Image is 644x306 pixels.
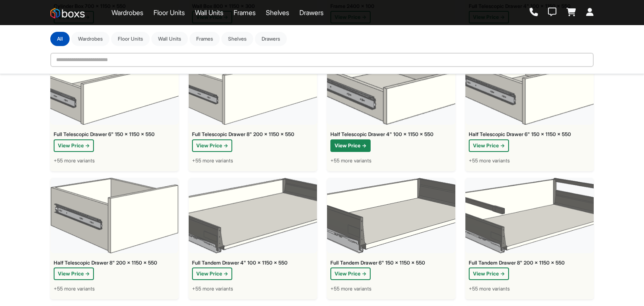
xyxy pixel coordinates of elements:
button: Shelves [221,32,253,46]
button: All [50,32,70,46]
a: Full Tandem Drawer 4" 100 x 1150 x 550Full Tandem Drawer 4" 100 x 1150 x 550View Price →+55 more ... [189,178,317,299]
div: Full Telescopic Drawer 8" 200 x 1150 x 550 [192,131,314,137]
button: View Price → [469,139,509,152]
img: Half Telescopic Drawer 8" 200 x 1150 x 550 [51,178,178,253]
img: Full Tandem Drawer 8" 200 x 1150 x 550 [465,178,594,253]
button: View Price → [192,267,232,280]
div: Half Telescopic Drawer 6" 150 x 1150 x 550 [469,131,590,137]
button: View Price → [54,139,94,152]
button: Wall Units [151,32,188,46]
span: +55 more variants [192,157,233,165]
a: Login [586,8,594,17]
span: +55 more variants [469,157,510,165]
img: Boxs Store logo [50,8,85,18]
a: Half Telescopic Drawer 4" 100 x 1150 x 550Half Telescopic Drawer 4" 100 x 1150 x 550View Price →+... [327,49,455,171]
button: Floor Units [111,32,150,46]
button: Wardrobes [71,32,109,46]
div: Half Telescopic Drawer 8" 200 x 1150 x 550 [54,260,175,266]
a: Full Tandem Drawer 6" 150 x 1150 x 550Full Tandem Drawer 6" 150 x 1150 x 550View Price →+55 more ... [327,178,455,299]
a: Full Telescopic Drawer 6" 150 x 1150 x 550Full Telescopic Drawer 6" 150 x 1150 x 550View Price →+... [50,49,179,171]
button: View Price → [330,139,371,152]
div: Full Tandem Drawer 8" 200 x 1150 x 550 [469,260,590,266]
button: View Price → [192,139,232,152]
div: Full Tandem Drawer 4" 100 x 1150 x 550 [192,260,314,266]
span: +55 more variants [330,285,371,293]
img: Half Telescopic Drawer 4" 100 x 1150 x 550 [327,49,455,125]
button: Drawers [255,32,287,46]
a: Half Telescopic Drawer 8" 200 x 1150 x 550Half Telescopic Drawer 8" 200 x 1150 x 550View Price →+... [50,178,179,299]
div: Full Telescopic Drawer 6" 150 x 1150 x 550 [54,131,175,137]
button: Frames [190,32,220,46]
div: Half Telescopic Drawer 4" 100 x 1150 x 550 [330,131,452,137]
span: +55 more variants [192,285,233,293]
span: +55 more variants [330,157,371,165]
button: View Price → [54,267,94,280]
a: Shelves [266,8,289,18]
span: +55 more variants [54,157,95,165]
a: Frames [234,8,256,18]
a: Wall Units [195,8,223,18]
a: Wardrobes [112,8,143,18]
span: +55 more variants [54,285,95,293]
button: View Price → [469,267,509,280]
img: Full Tandem Drawer 4" 100 x 1150 x 550 [189,178,317,253]
a: Drawers [299,8,324,18]
img: Full Telescopic Drawer 8" 200 x 1150 x 550 [189,49,317,125]
a: Half Telescopic Drawer 6" 150 x 1150 x 550Half Telescopic Drawer 6" 150 x 1150 x 550View Price →+... [465,49,594,171]
a: Full Telescopic Drawer 8" 200 x 1150 x 550Full Telescopic Drawer 8" 200 x 1150 x 550View Price →+... [189,49,317,171]
img: Full Telescopic Drawer 6" 150 x 1150 x 550 [50,49,179,125]
img: Full Tandem Drawer 6" 150 x 1150 x 550 [327,178,455,253]
a: Floor Units [153,8,185,18]
div: Full Tandem Drawer 6" 150 x 1150 x 550 [330,260,452,266]
a: Full Tandem Drawer 8" 200 x 1150 x 550Full Tandem Drawer 8" 200 x 1150 x 550View Price →+55 more ... [465,178,594,299]
button: View Price → [330,267,371,280]
span: +55 more variants [469,285,510,293]
img: Half Telescopic Drawer 6" 150 x 1150 x 550 [465,49,594,125]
